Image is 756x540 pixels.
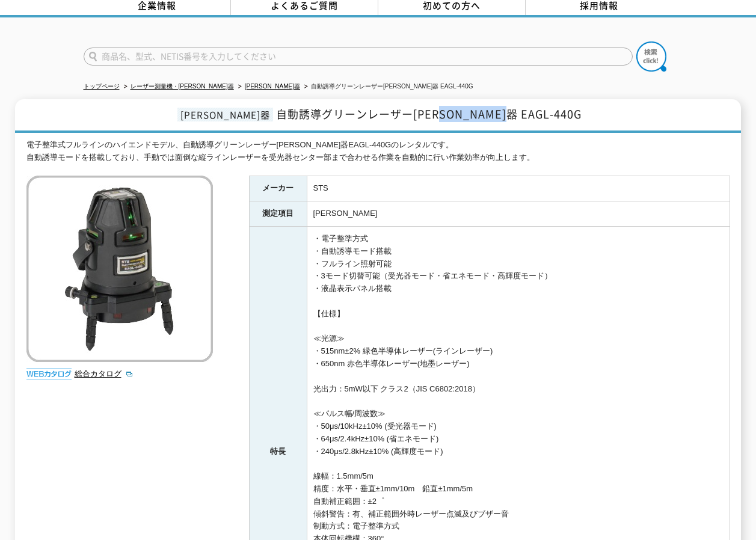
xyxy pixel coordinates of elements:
[249,176,307,201] th: メーカー
[26,368,72,380] img: webカタログ
[84,48,633,66] input: 商品名、型式、NETIS番号を入力してください
[26,176,213,362] img: 自動誘導グリーンレーザー墨出器 EAGL-440G
[131,83,234,90] a: レーザー測量機・[PERSON_NAME]器
[307,176,730,201] td: STS
[276,106,582,122] span: 自動誘導グリーンレーザー[PERSON_NAME]器 EAGL-440G
[177,108,273,121] span: [PERSON_NAME]器
[636,41,666,72] img: btn_search.png
[249,201,307,227] th: 測定項目
[245,83,300,90] a: [PERSON_NAME]器
[84,83,120,90] a: トップページ
[307,201,730,227] td: [PERSON_NAME]
[26,139,730,164] div: 電子整準式フルラインのハイエンドモデル、自動誘導グリーンレーザー[PERSON_NAME]器EAGL-440Gのレンタルです。 自動誘導モードを搭載しており、手動では面倒な縦ラインレーザーを受光...
[75,369,134,378] a: 総合カタログ
[302,81,473,93] li: 自動誘導グリーンレーザー[PERSON_NAME]器 EAGL-440G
